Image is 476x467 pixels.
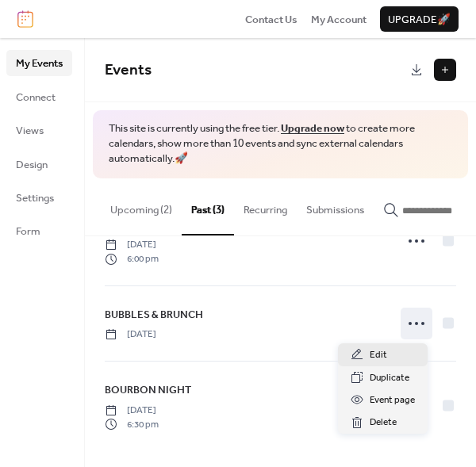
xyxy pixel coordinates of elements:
[6,218,72,243] a: Form
[16,90,56,105] span: Connect
[17,10,33,28] img: logo
[6,117,72,143] a: Views
[105,307,203,323] span: BUBBLES & BRUNCH
[6,185,72,210] a: Settings
[370,415,397,431] span: Delete
[234,178,297,234] button: Recurring
[182,178,234,235] button: Past (3)
[245,12,297,28] span: Contact Us
[6,84,72,109] a: Connect
[6,151,72,177] a: Design
[101,178,182,234] button: Upcoming (2)
[105,306,203,323] a: BUBBLES & BRUNCH
[105,381,191,399] a: BOURBON NIGHT
[109,121,452,167] span: This site is currently using the free tier. to create more calendars, show more than 10 events an...
[105,56,152,85] span: Events
[105,382,191,398] span: BOURBON NIGHT
[105,327,156,342] span: [DATE]
[370,370,409,386] span: Duplicate
[16,123,44,139] span: Views
[16,157,48,173] span: Design
[388,12,451,28] span: Upgrade 🚀
[105,418,159,432] span: 6:30 pm
[105,404,159,418] span: [DATE]
[245,11,297,27] a: Contact Us
[16,224,40,239] span: Form
[16,56,63,71] span: My Events
[105,252,159,266] span: 6:00 pm
[297,178,374,234] button: Submissions
[370,347,387,363] span: Edit
[370,392,415,408] span: Event page
[6,50,72,75] a: My Events
[16,190,54,206] span: Settings
[311,12,367,28] span: My Account
[380,6,459,32] button: Upgrade🚀
[105,238,159,252] span: [DATE]
[281,118,344,139] a: Upgrade now
[311,11,367,27] a: My Account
